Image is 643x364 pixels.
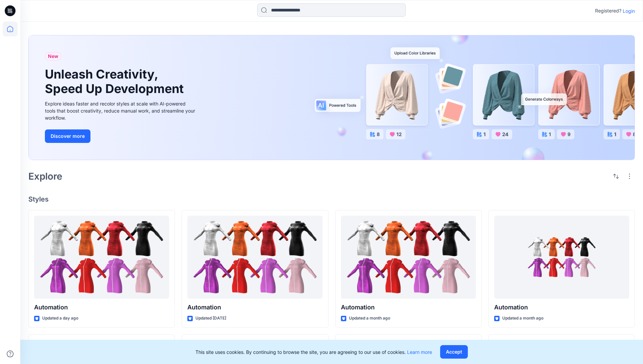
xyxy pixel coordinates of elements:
[407,349,432,355] a: Learn more
[195,348,432,356] p: This site uses cookies. By continuing to browse the site, you are agreeing to our use of cookies.
[494,216,629,299] a: Automation
[502,315,543,322] p: Updated a month ago
[28,171,62,182] h2: Explore
[45,100,197,121] div: Explore ideas faster and recolor styles at scale with AI-powered tools that boost creativity, red...
[341,303,476,312] p: Automation
[45,67,187,96] h1: Unleash Creativity, Speed Up Development
[341,216,476,299] a: Automation
[195,315,226,322] p: Updated [DATE]
[440,345,468,359] button: Accept
[623,7,635,14] p: Login
[187,216,322,299] a: Automation
[349,315,390,322] p: Updated a month ago
[42,315,78,322] p: Updated a day ago
[48,52,58,60] span: New
[45,129,197,143] a: Discover more
[45,129,90,143] button: Discover more
[595,7,621,15] p: Registered?
[34,303,169,312] p: Automation
[28,195,635,203] h4: Styles
[34,216,169,299] a: Automation
[187,303,322,312] p: Automation
[494,303,629,312] p: Automation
